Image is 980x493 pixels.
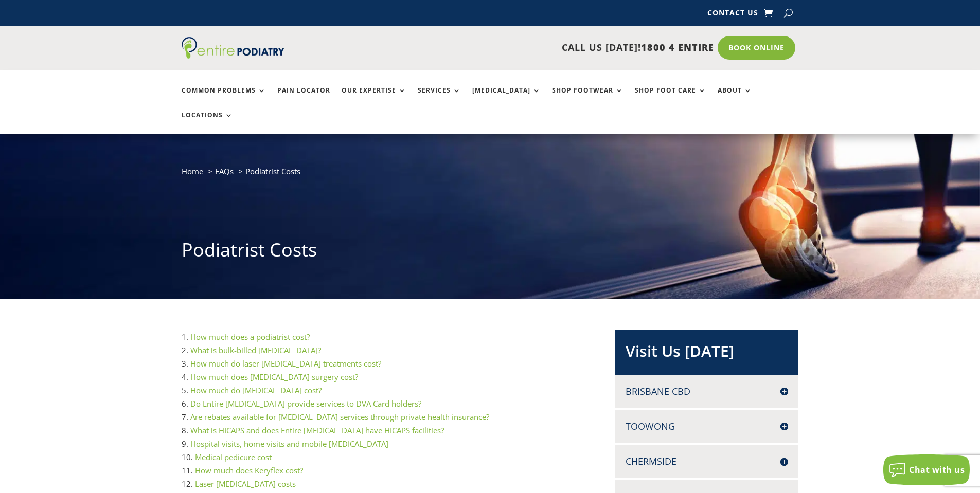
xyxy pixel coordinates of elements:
[182,50,284,61] a: Entire Podiatry
[909,464,965,476] span: Chat with us
[883,454,970,485] button: Chat with us
[190,358,381,369] a: How much do laser [MEDICAL_DATA] treatments cost?
[190,398,421,409] a: Do Entire [MEDICAL_DATA] provide services to DVA Card holders?
[707,9,758,21] a: Contact Us
[552,87,623,109] a: Shop Footwear
[182,166,203,176] a: Home
[324,41,714,54] p: CALL US [DATE]!
[277,87,330,109] a: Pain Locator
[182,112,233,134] a: Locations
[215,166,234,176] a: FAQs
[182,165,799,186] nav: breadcrumb
[190,385,322,395] a: How much do [MEDICAL_DATA] cost?
[626,385,788,398] h4: Brisbane CBD
[190,372,358,382] a: How much does [MEDICAL_DATA] surgery cost?
[626,420,788,433] h4: Toowong
[182,37,284,59] img: logo (1)
[626,340,788,367] h2: Visit Us [DATE]
[342,87,406,109] a: Our Expertise
[190,412,489,422] a: Are rebates available for [MEDICAL_DATA] services through private health insurance?
[195,452,272,462] a: Medical pedicure cost
[190,345,321,355] a: What is bulk-billed [MEDICAL_DATA]?
[418,87,461,109] a: Services
[190,439,388,449] a: Hospital visits, home visits and mobile [MEDICAL_DATA]
[635,87,706,109] a: Shop Foot Care
[195,465,303,476] a: How much does Keryflex cost?
[626,455,788,468] h4: Chermside
[718,36,795,60] a: Book Online
[641,41,714,53] span: 1800 4 ENTIRE
[182,87,266,109] a: Common Problems
[190,332,310,342] a: How much does a podiatrist cost?
[472,87,541,109] a: [MEDICAL_DATA]
[245,166,300,176] span: Podiatrist Costs
[182,237,799,268] h1: Podiatrist Costs
[190,425,444,435] a: What is HICAPS and does Entire [MEDICAL_DATA] have HICAPS facilities?
[195,479,296,489] a: Laser [MEDICAL_DATA] costs
[718,87,752,109] a: About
